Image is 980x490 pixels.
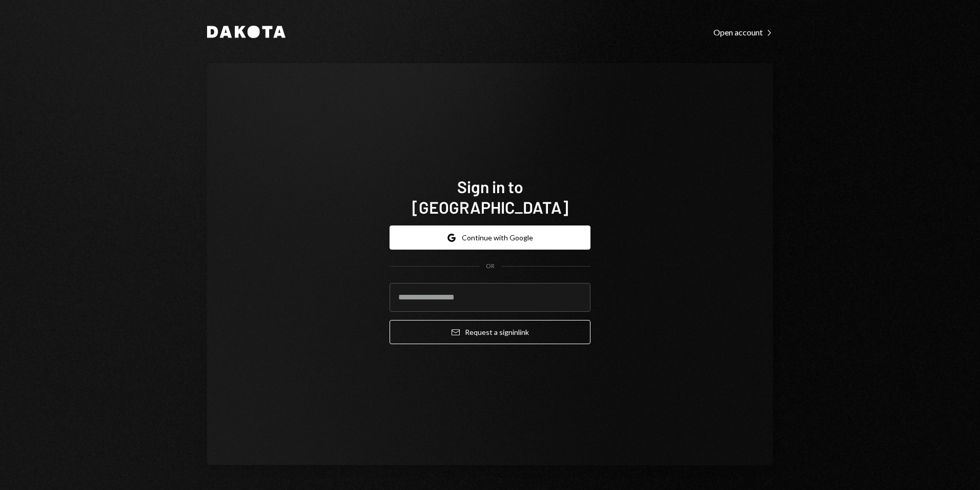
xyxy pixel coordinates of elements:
[713,26,773,37] a: Open account
[713,27,773,37] div: Open account
[486,262,495,271] div: OR
[390,320,590,344] button: Request a signinlink
[390,225,590,250] button: Continue with Google
[390,176,590,217] h1: Sign in to [GEOGRAPHIC_DATA]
